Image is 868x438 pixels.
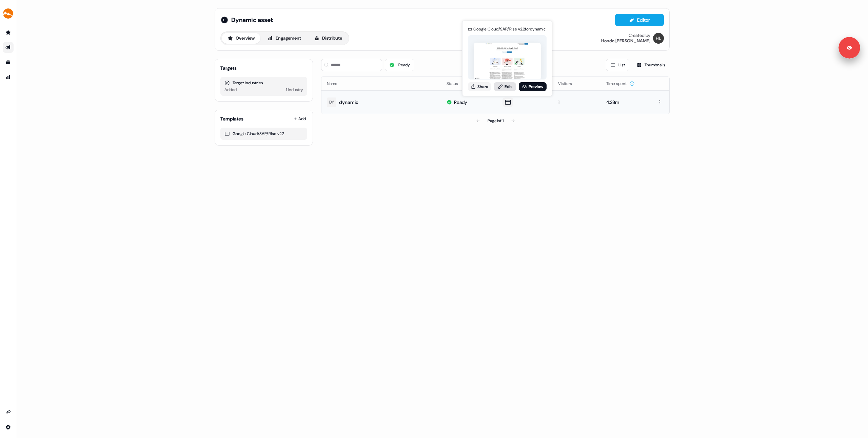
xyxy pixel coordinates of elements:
[220,65,237,71] div: Targets
[286,86,303,93] div: 1 industry
[224,80,303,86] div: Target industries
[629,33,650,38] div: Created by
[3,407,14,418] a: Go to integrations
[454,99,467,106] div: Ready
[488,117,504,124] div: Page 1 of 1
[558,78,580,90] button: Visitors
[653,33,664,44] img: Hondo
[606,78,635,90] button: Time spent
[632,59,670,71] button: Thumbnails
[3,72,14,83] a: Go to attribution
[224,130,303,137] div: Google Cloud/SAP/Rise v2.2
[385,59,414,71] button: 1Ready
[558,99,595,106] div: 1
[468,82,491,91] button: Share
[222,33,260,44] button: Overview
[447,78,466,90] button: Status
[327,78,346,90] button: Name
[3,57,14,68] a: Go to templates
[329,99,334,106] div: DY
[224,86,237,93] div: Added
[292,114,307,124] button: Add
[3,42,14,53] a: Go to outbound experience
[606,59,629,71] button: List
[494,82,516,91] a: Edit
[339,99,358,106] div: dynamic
[474,43,541,80] img: asset preview
[615,17,664,24] a: Editor
[601,38,650,44] div: Hondo [PERSON_NAME]
[3,27,14,38] a: Go to prospects
[308,33,348,44] button: Distribute
[3,422,14,433] a: Go to integrations
[220,115,243,122] div: Templates
[615,14,664,26] button: Editor
[231,16,273,24] span: Dynamic asset
[606,99,642,106] div: 4:28m
[473,26,546,32] div: Google Cloud/SAP/Rise v2.2 for dynamic
[519,82,547,91] a: Preview
[262,33,307,44] button: Engagement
